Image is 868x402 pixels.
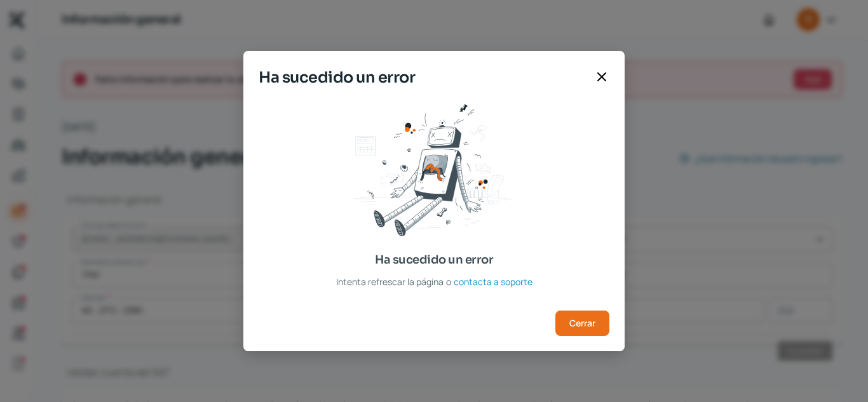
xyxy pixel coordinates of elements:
span: contacta a soporte [454,274,532,290]
img: Ha sucedido un error [355,104,513,236]
span: Intenta refrescar la página [336,274,444,290]
span: o [446,274,451,290]
button: Cerrar [555,311,609,336]
span: Cerrar [569,319,595,328]
span: Ha sucedido un error [259,66,589,89]
span: Ha sucedido un error [375,251,493,269]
